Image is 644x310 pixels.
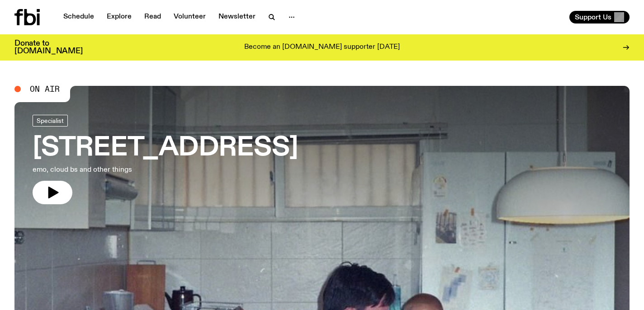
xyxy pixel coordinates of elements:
a: Explore [101,11,137,23]
a: Schedule [58,11,99,23]
h3: [STREET_ADDRESS] [33,136,298,161]
h3: Donate to [DOMAIN_NAME] [14,40,83,55]
span: Specialist [37,117,64,124]
a: [STREET_ADDRESS]emo, cloud bs and other things [33,115,298,204]
span: Support Us [575,13,611,21]
a: Newsletter [213,11,261,23]
a: Volunteer [168,11,211,23]
a: Read [139,11,166,23]
span: On Air [30,85,60,93]
button: Support Us [569,11,630,23]
p: Become an [DOMAIN_NAME] supporter [DATE] [244,43,400,52]
a: Specialist [33,115,68,127]
p: emo, cloud bs and other things [33,164,264,175]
